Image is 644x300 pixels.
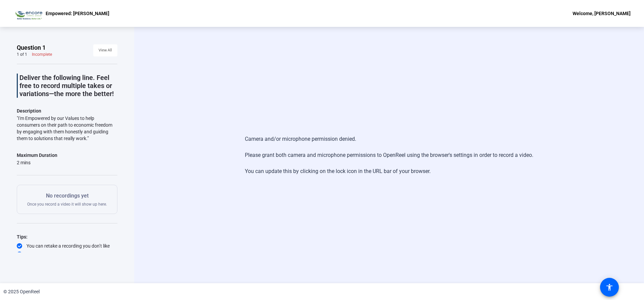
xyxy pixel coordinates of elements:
[46,9,109,17] p: Empowered: [PERSON_NAME]
[13,7,42,20] img: OpenReel logo
[245,128,533,182] div: Camera and/or microphone permission denied. Please grant both camera and microphone permissions t...
[32,52,52,57] div: Incomplete
[17,151,57,159] div: Maximum Duration
[19,74,117,98] p: Deliver the following line. Feel free to record multiple takes or variations—the more the better!
[17,44,46,52] span: Question 1
[17,107,117,115] p: Description
[605,283,613,291] mat-icon: accessibility
[27,192,107,200] p: No recordings yet
[573,9,631,17] div: Welcome, [PERSON_NAME]
[17,233,117,241] div: Tips:
[17,52,27,57] div: 1 of 1
[17,115,117,142] div: "I'm Empowered by our Values to help consumers on their path to economic freedom by engaging with...
[99,45,112,55] span: View All
[93,44,117,56] button: View All
[17,243,117,249] div: You can retake a recording you don’t like
[17,251,117,258] div: Pick a quiet and well-lit area to record
[17,159,57,166] div: 2 mins
[3,288,40,295] div: © 2025 OpenReel
[27,192,107,207] div: Once you record a video it will show up here.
